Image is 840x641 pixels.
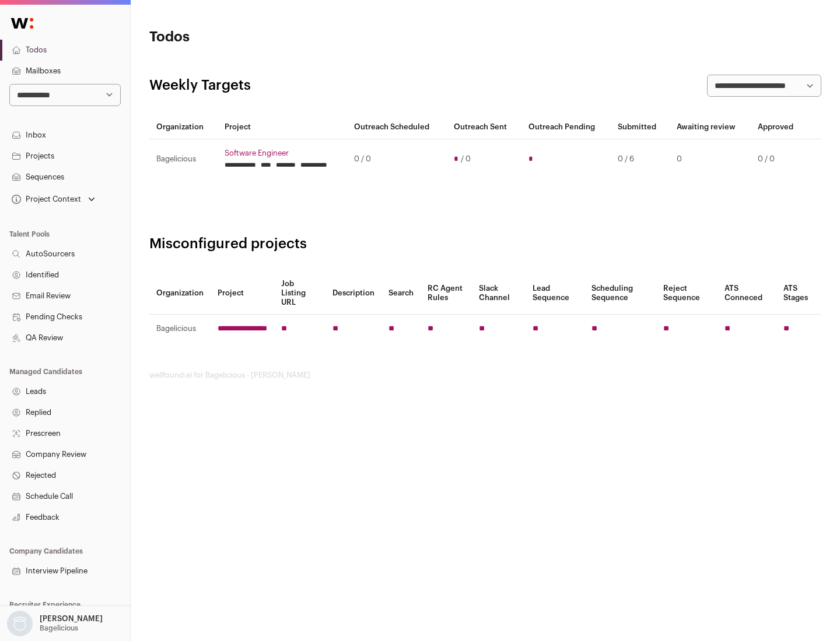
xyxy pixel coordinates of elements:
th: RC Agent Rules [421,272,471,315]
th: Slack Channel [472,272,526,315]
th: Search [381,272,421,315]
th: Lead Sequence [526,272,584,315]
th: Submitted [611,115,669,139]
footer: wellfound:ai for Bagelicious - [PERSON_NAME] [149,371,821,380]
th: Organization [149,115,218,139]
th: Approved [751,115,806,139]
h2: Weekly Targets [149,76,251,95]
div: Project Context [9,195,81,204]
img: nopic.png [7,611,33,636]
th: ATS Stages [776,272,821,315]
td: 0 [670,139,751,179]
p: Bagelicious [40,624,78,633]
button: Open dropdown [9,191,97,207]
th: Job Listing URL [274,272,325,315]
td: Bagelicious [149,139,218,179]
h1: Todos [149,28,373,47]
th: Awaiting review [670,115,751,139]
span: / 0 [461,154,471,164]
th: Reject Sequence [656,272,718,315]
td: 0 / 0 [347,139,446,179]
td: 0 / 0 [751,139,806,179]
th: Scheduling Sequence [584,272,656,315]
h2: Misconfigured projects [149,235,821,253]
th: Description [325,272,381,315]
th: Outreach Sent [447,115,521,139]
td: 0 / 6 [611,139,669,179]
th: Organization [149,272,211,315]
img: Wellfound [5,12,40,35]
th: ATS Conneced [717,272,776,315]
th: Project [211,272,274,315]
p: [PERSON_NAME] [40,614,103,624]
th: Outreach Pending [521,115,611,139]
td: Bagelicious [149,315,211,343]
th: Outreach Scheduled [347,115,446,139]
a: Software Engineer [225,149,341,158]
button: Open dropdown [5,611,105,636]
th: Project [218,115,348,139]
